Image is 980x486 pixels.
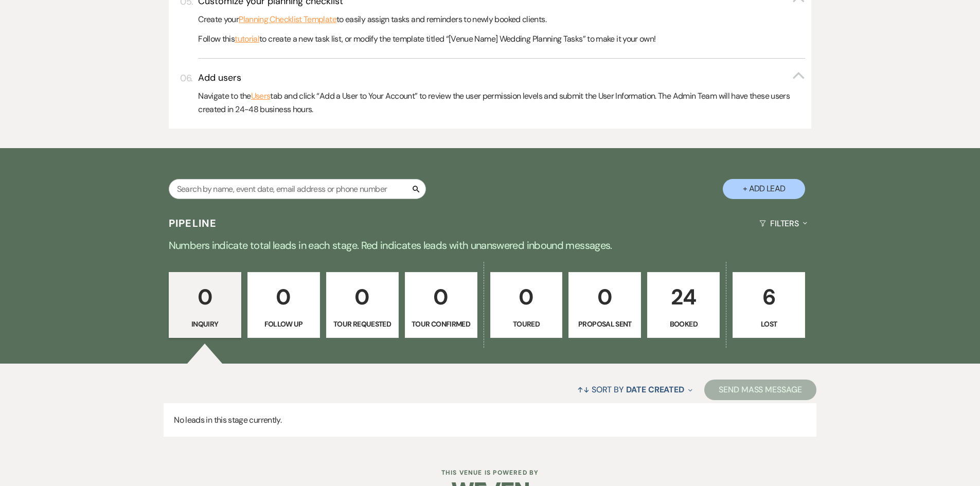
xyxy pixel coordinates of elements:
[647,272,720,338] a: 24Booked
[175,318,235,330] p: Inquiry
[169,216,217,230] h3: Pipeline
[326,272,399,338] a: 0Tour Requested
[333,280,392,314] p: 0
[254,280,313,314] p: 0
[739,280,798,314] p: 6
[198,89,805,116] p: Navigate to the tab and click “Add a User to Your Account” to review the user permission levels a...
[198,32,805,46] p: Follow this to create a new task list, or modify the template titled “[Venue Name] Wedding Planni...
[251,89,271,103] a: Users
[490,272,563,338] a: 0Toured
[333,318,392,330] p: Tour Requested
[405,272,477,338] a: 0Tour Confirmed
[704,380,816,400] button: Send Mass Message
[723,179,805,199] button: + Add Lead
[247,272,320,338] a: 0Follow Up
[198,71,805,84] button: Add users
[198,13,805,26] p: Create your to easily assign tasks and reminders to newly booked clients.
[573,376,697,403] button: Sort By Date Created
[198,71,241,84] h3: Add users
[254,318,313,330] p: Follow Up
[733,272,805,338] a: 6Lost
[497,280,556,314] p: 0
[412,280,471,314] p: 0
[575,280,634,314] p: 0
[575,318,634,330] p: Proposal Sent
[235,32,259,46] a: tutorial
[169,179,426,199] input: Search by name, event date, email address or phone number
[755,210,811,237] button: Filters
[120,237,861,254] p: Numbers indicate total leads in each stage. Red indicates leads with unanswered inbound messages.
[175,280,235,314] p: 0
[568,272,641,338] a: 0Proposal Sent
[497,318,556,330] p: Toured
[239,13,336,26] a: Planning Checklist Template
[654,280,713,314] p: 24
[164,403,816,437] p: No leads in this stage currently.
[577,384,590,395] span: ↑↓
[169,272,241,338] a: 0Inquiry
[654,318,713,330] p: Booked
[739,318,798,330] p: Lost
[626,384,684,395] span: Date Created
[412,318,471,330] p: Tour Confirmed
